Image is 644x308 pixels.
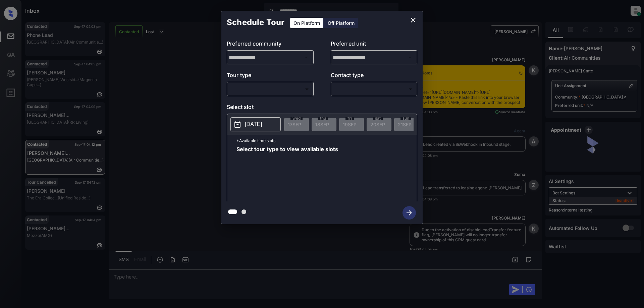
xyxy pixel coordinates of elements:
p: Select slot [227,103,417,114]
p: Preferred community [227,40,314,50]
div: On Platform [290,18,323,28]
p: Tour type [227,71,314,82]
span: Select tour type to view available slots [236,146,338,200]
p: Preferred unit [331,40,418,50]
button: [DATE] [230,117,281,131]
p: [DATE] [245,120,262,128]
button: close [407,13,420,27]
h2: Schedule Tour [221,11,290,34]
p: *Available time slots [236,135,417,146]
div: Off Platform [324,18,358,28]
p: Contact type [331,71,418,82]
